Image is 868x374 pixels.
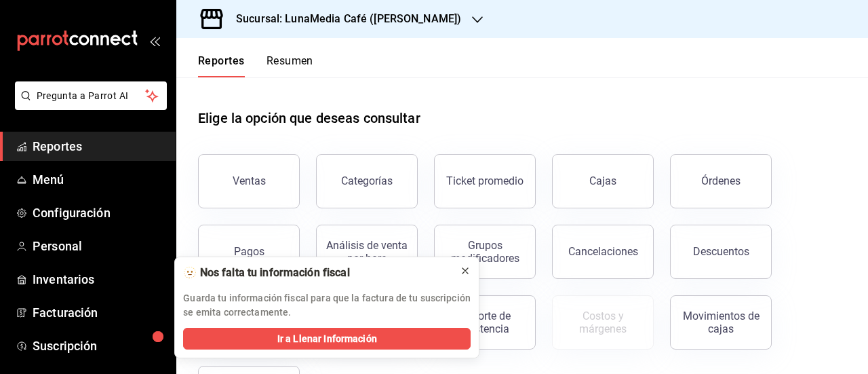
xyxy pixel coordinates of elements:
div: Costos y márgenes [561,310,645,335]
button: Análisis de venta por hora [316,225,418,279]
span: Personal [33,237,165,255]
span: Ir a Llenar Información [277,332,377,346]
div: Descuentos [693,245,749,258]
button: Pregunta a Parrot AI [15,81,167,110]
span: Menú [33,170,165,189]
h1: Elige la opción que deseas consultar [198,108,420,128]
span: Suscripción [33,337,165,355]
div: Ventas [233,174,266,187]
button: Reportes [198,54,245,77]
button: Categorías [316,154,418,208]
button: Grupos modificadores [434,225,536,279]
button: Órdenes [670,154,772,208]
div: Cajas [589,173,617,189]
div: Análisis de venta por hora [325,239,409,265]
button: Pagos [198,225,300,279]
div: navigation tabs [198,54,313,77]
button: Ticket promedio [434,154,536,208]
button: Cancelaciones [552,225,654,279]
div: Pagos [234,245,264,258]
p: Guarda tu información fiscal para que la factura de tu suscripción se emita correctamente. [183,291,471,320]
button: Descuentos [670,225,772,279]
div: 🫥 Nos falta tu información fiscal [183,265,449,280]
button: Movimientos de cajas [670,295,772,350]
span: Inventarios [33,270,165,288]
div: Movimientos de cajas [679,310,763,335]
a: Pregunta a Parrot AI [9,98,167,113]
h3: Sucursal: LunaMedia Café ([PERSON_NAME]) [225,11,461,27]
div: Grupos modificadores [443,239,527,265]
span: Pregunta a Parrot AI [37,89,146,103]
div: Reporte de asistencia [443,310,527,335]
button: open_drawer_menu [149,35,160,46]
span: Configuración [33,204,165,222]
button: Resumen [267,54,313,77]
button: Ir a Llenar Información [183,328,471,350]
div: Categorías [341,174,393,187]
div: Órdenes [701,174,741,187]
span: Reportes [33,137,165,155]
button: Reporte de asistencia [434,295,536,350]
button: Contrata inventarios para ver este reporte [552,295,654,350]
a: Cajas [552,154,654,208]
span: Facturación [33,303,165,322]
button: Ventas [198,154,300,208]
div: Cancelaciones [568,245,638,258]
div: Ticket promedio [446,174,524,187]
